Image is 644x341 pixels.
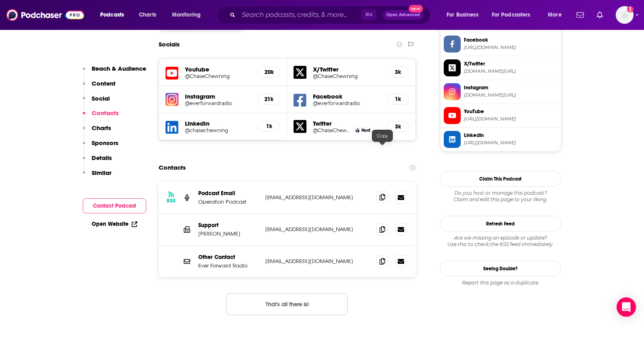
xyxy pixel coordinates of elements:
h5: LinkedIn [185,120,252,127]
button: Claim This Podcast [440,171,561,187]
button: Nothing here. [227,293,348,315]
p: Similar [92,169,111,177]
div: Are we missing an episode or update? Use this to check the RSS feed immediately. [440,235,561,248]
span: Monitoring [172,9,201,21]
a: X/Twitter[DOMAIN_NAME][URL] [444,59,558,76]
h2: Socials [159,37,180,52]
h5: 1k [264,123,273,130]
h5: 3k [393,69,402,76]
img: iconImage [166,93,178,106]
span: Open Advanced [386,13,420,17]
h5: 3k [393,123,402,130]
p: Other Contact [198,254,259,261]
h5: Twitter [313,120,380,127]
a: @everforwardradio [185,100,252,106]
a: Show notifications dropdown [594,8,606,22]
a: Instagram[DOMAIN_NAME][URL] [444,83,558,100]
span: twitter.com/ChaseChewning [464,68,558,74]
span: YouTube [464,108,558,115]
h5: Facebook [313,93,380,100]
a: YouTube[URL][DOMAIN_NAME] [444,107,558,124]
p: Operation Podcast [198,198,259,205]
a: @chasechewning [185,127,252,133]
button: open menu [542,8,572,21]
p: [PERSON_NAME] [198,230,259,237]
span: https://www.facebook.com/everforwardradio [464,44,558,51]
img: Chase Chewning [355,128,360,133]
a: @ChaseChewning [313,73,380,79]
p: Podcast Email [198,190,259,197]
div: Open Intercom Messenger [617,297,636,317]
span: Logged in as kochristina [616,6,634,24]
span: https://www.youtube.com/@ChaseChewning [464,116,558,122]
div: Copy [372,130,393,142]
button: Content [83,80,115,95]
input: Search podcasts, credits, & more... [239,8,361,21]
span: ⌘ K [361,10,376,20]
p: Content [92,80,115,87]
h5: 20k [264,69,273,76]
h5: 21k [264,96,273,103]
p: Support [198,222,259,229]
button: Details [83,154,112,169]
button: open menu [166,8,211,21]
span: Instagram [464,84,558,91]
button: open menu [487,8,542,21]
p: Contacts [92,109,119,117]
img: User Profile [616,6,634,24]
span: Linkedin [464,132,558,139]
button: Contact Podcast [83,198,146,213]
h5: X/Twitter [313,65,380,73]
button: Open AdvancedNew [383,10,424,20]
p: Ever Forward Radio [198,262,259,269]
span: Do you host or manage this podcast? [440,190,561,196]
button: Reach & Audience [83,65,146,80]
div: Search podcasts, credits, & more... [224,6,438,24]
button: Charts [83,124,111,139]
span: Host [361,128,370,133]
a: @everforwardradio [313,100,380,106]
p: Sponsors [92,139,118,147]
button: Similar [83,169,111,184]
a: @ChaseChewning [185,73,252,79]
img: Podchaser - Follow, Share and Rate Podcasts [6,7,84,23]
p: Details [92,154,112,162]
h5: 1k [393,96,402,103]
div: Report this page as a duplicate. [440,280,561,286]
a: Linkedin[URL][DOMAIN_NAME] [444,131,558,148]
h5: Instagram [185,93,252,100]
span: New [409,5,423,13]
span: For Business [447,9,478,21]
a: Show notifications dropdown [573,8,587,22]
a: @ChaseChewning [313,127,352,133]
p: Charts [92,124,111,132]
p: [EMAIL_ADDRESS][DOMAIN_NAME] [265,194,370,201]
p: Reach & Audience [92,65,146,72]
span: X/Twitter [464,60,558,67]
button: Sponsors [83,139,118,154]
span: Facebook [464,36,558,44]
span: Charts [139,9,156,21]
a: Charts [134,8,161,21]
span: More [548,9,562,21]
button: Refresh Feed [440,216,561,232]
a: Open Website [92,221,137,227]
p: Social [92,95,110,102]
span: instagram.com/everforwardradio [464,92,558,98]
div: Claim and edit this page to your liking. [440,190,561,203]
a: Facebook[URL][DOMAIN_NAME] [444,36,558,53]
button: open menu [441,8,489,21]
button: Social [83,95,110,109]
span: https://www.linkedin.com/in/chasechewning [464,140,558,146]
p: [EMAIL_ADDRESS][DOMAIN_NAME] [265,258,370,265]
h3: RSS [167,198,176,204]
button: Show profile menu [616,6,634,24]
